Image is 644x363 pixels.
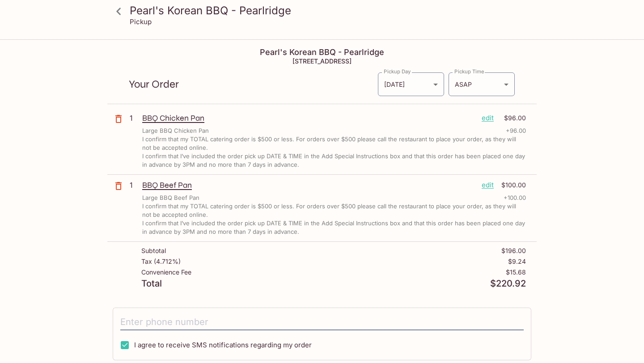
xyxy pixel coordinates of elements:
[506,127,526,135] p: + 96.00
[120,313,524,330] input: Enter phone number
[130,17,152,26] p: Pickup
[454,68,484,75] label: Pickup Time
[482,113,494,123] p: edit
[142,152,526,169] p: I confirm that I’ve included the order pick up DATE & TIME in the Add Special Instructions box an...
[499,113,526,123] p: $96.00
[130,4,530,17] h3: Pearl's Korean BBQ - Pearlridge
[378,72,444,96] div: [DATE]
[129,80,377,89] p: Your Order
[506,269,526,276] p: $15.68
[142,202,526,219] p: I confirm that my TOTAL catering order is $500 or less. For orders over $500 please call the rest...
[499,180,526,190] p: $100.00
[141,279,162,288] p: Total
[449,72,515,96] div: ASAP
[130,113,139,123] p: 1
[130,180,139,190] p: 1
[142,127,209,135] p: Large BBQ Chicken Pan
[141,269,191,276] p: Convenience Fee
[134,341,312,349] span: I agree to receive SMS notifications regarding my order
[142,219,526,236] p: I confirm that I’ve included the order pick up DATE & TIME in the Add Special Instructions box an...
[142,113,475,123] p: BBQ Chicken Pan
[504,194,526,202] p: + 100.00
[142,135,526,152] p: I confirm that my TOTAL catering order is $500 or less. For orders over $500 please call the rest...
[107,47,537,57] h4: Pearl's Korean BBQ - Pearlridge
[490,279,526,288] p: $220.92
[141,247,166,254] p: Subtotal
[141,258,181,265] p: Tax ( 4.712% )
[384,68,411,75] label: Pickup Day
[142,180,475,190] p: BBQ Beef Pan
[508,258,526,265] p: $9.24
[107,57,537,65] h5: [STREET_ADDRESS]
[482,180,494,190] p: edit
[501,247,526,254] p: $196.00
[142,194,199,202] p: Large BBQ Beef Pan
